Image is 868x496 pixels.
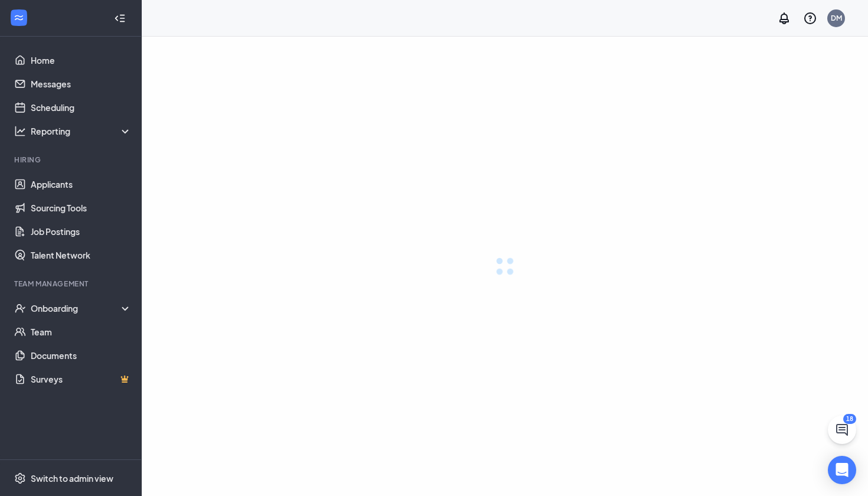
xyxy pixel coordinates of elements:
div: Switch to admin view [31,472,113,484]
a: Documents [31,344,132,367]
div: Team Management [14,279,129,289]
div: Hiring [14,155,129,165]
a: Talent Network [31,243,132,267]
div: 18 [843,414,856,424]
a: Applicants [31,172,132,196]
button: ChatActive [828,416,856,444]
svg: Notifications [777,11,791,25]
a: SurveysCrown [31,367,132,391]
svg: Collapse [114,12,126,24]
a: Team [31,320,132,344]
svg: Analysis [14,125,26,137]
svg: Settings [14,472,26,484]
div: Open Intercom Messenger [828,456,856,484]
div: Reporting [31,125,132,137]
svg: QuestionInfo [803,11,817,25]
a: Sourcing Tools [31,196,132,220]
a: Home [31,48,132,72]
svg: ChatActive [835,423,849,437]
div: DM [831,13,842,23]
div: Onboarding [31,302,132,314]
svg: WorkstreamLogo [13,12,25,24]
a: Job Postings [31,220,132,243]
a: Scheduling [31,96,132,119]
svg: UserCheck [14,302,26,314]
a: Messages [31,72,132,96]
